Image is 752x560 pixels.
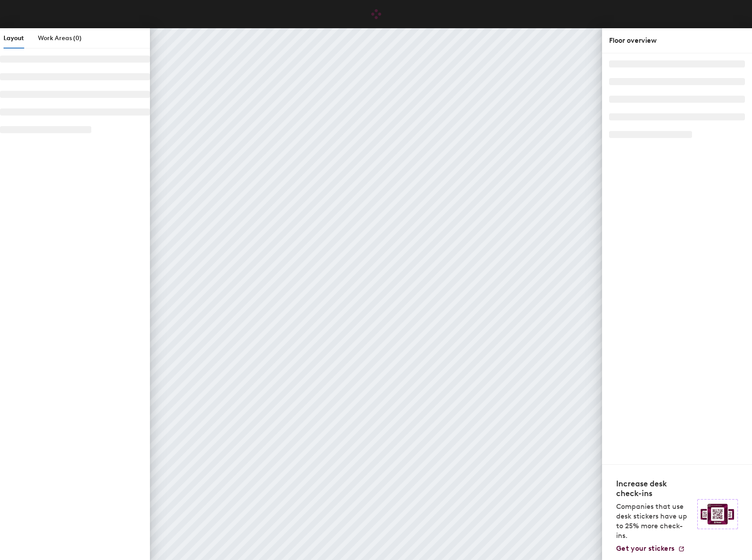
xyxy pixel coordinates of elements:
a: Get your stickers [616,544,685,553]
p: Companies that use desk stickers have up to 25% more check-ins. [616,502,692,541]
span: Get your stickers [616,544,674,553]
div: Floor overview [609,35,745,46]
span: Layout [4,34,24,42]
span: Work Areas (0) [38,34,82,42]
img: Sticker logo [697,499,738,529]
h4: Increase desk check-ins [616,479,692,498]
